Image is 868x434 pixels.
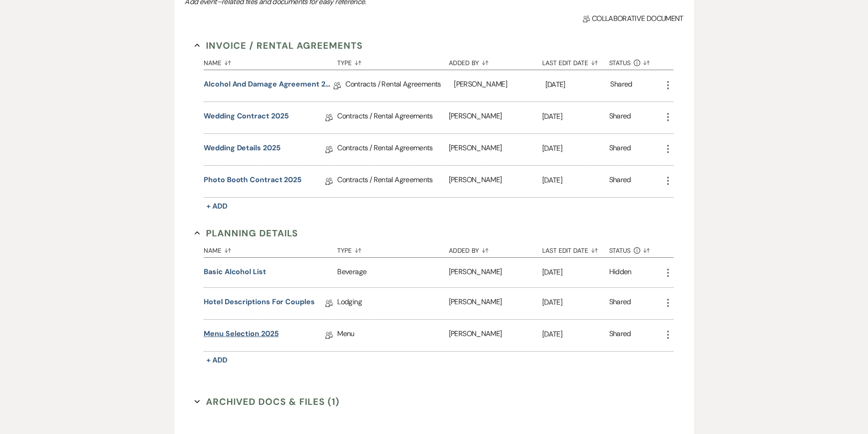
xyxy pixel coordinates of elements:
p: [DATE] [542,111,609,123]
div: [PERSON_NAME] [449,258,542,287]
button: Added By [449,52,542,70]
div: [PERSON_NAME] [449,134,542,165]
div: [PERSON_NAME] [449,288,542,319]
button: Name [204,52,337,70]
a: Alcohol and Damage Agreement 2025 [204,79,334,93]
button: Added By [449,240,542,257]
div: Contracts / Rental Agreements [337,102,448,133]
span: Status [609,247,631,254]
p: [DATE] [542,143,609,154]
button: Invoice / Rental Agreements [195,39,363,52]
button: Type [337,52,448,70]
a: Hotel Descriptions for Couples [204,296,315,311]
div: Contracts / Rental Agreements [337,134,448,165]
div: [PERSON_NAME] [449,320,542,351]
div: Shared [609,328,631,342]
div: Contracts / Rental Agreements [345,70,454,102]
div: Shared [609,111,631,125]
a: Menu Selection 2025 [204,328,278,342]
p: [DATE] [542,174,609,186]
div: Menu [337,320,448,351]
button: Last Edit Date [542,52,609,70]
span: + Add [206,355,227,365]
div: Shared [609,174,631,189]
button: Status [609,52,663,70]
div: Shared [609,296,631,311]
button: Last Edit Date [542,240,609,257]
p: [DATE] [542,266,609,278]
span: Status [609,60,631,66]
p: [DATE] [542,296,609,308]
div: Beverage [337,258,448,287]
span: Collaborative document [583,13,683,24]
div: Shared [610,79,632,93]
button: Planning Details [195,226,298,240]
button: Basic Alcohol List [204,266,266,277]
button: Archived Docs & Files (1) [195,395,339,408]
button: Status [609,240,663,257]
div: Hidden [609,266,632,279]
button: Type [337,240,448,257]
span: + Add [206,201,227,211]
button: Name [204,240,337,257]
p: [DATE] [545,79,611,91]
a: Wedding Details 2025 [204,143,280,157]
div: Lodging [337,288,448,319]
button: + Add [204,354,230,367]
button: + Add [204,200,230,213]
div: [PERSON_NAME] [449,102,542,133]
div: [PERSON_NAME] [454,70,545,102]
div: Contracts / Rental Agreements [337,166,448,197]
a: Wedding Contract 2025 [204,111,288,125]
a: Photo Booth Contract 2025 [204,174,302,189]
p: [DATE] [542,328,609,340]
div: Shared [609,143,631,157]
div: [PERSON_NAME] [449,166,542,197]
